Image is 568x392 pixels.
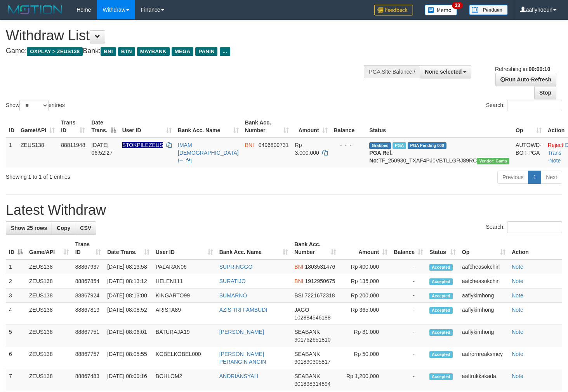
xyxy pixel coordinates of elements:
[72,325,104,347] td: 88867751
[459,259,509,274] td: aafcheasokchin
[429,351,453,358] span: Accepted
[27,47,83,56] span: OXPLAY > ZEUS138
[294,278,303,284] span: BNI
[369,142,391,149] span: Grabbed
[104,369,153,391] td: [DATE] 08:00:16
[294,359,330,365] span: Copy 901890305817 to clipboard
[459,303,509,325] td: aaflykimhong
[495,73,556,86] a: Run Auto-Refresh
[512,116,545,138] th: Op: activate to sort column ascending
[429,264,453,271] span: Accepted
[331,116,367,138] th: Balance
[104,325,153,347] td: [DATE] 08:06:01
[512,329,523,335] a: Note
[6,237,26,259] th: ID: activate to sort column descending
[339,347,391,369] td: Rp 50,000
[153,347,216,369] td: KOBELKOBEL000
[80,225,91,231] span: CSV
[294,292,303,299] span: BSI
[459,369,509,391] td: aaftrukkakada
[391,347,426,369] td: -
[393,142,406,149] span: Marked by aafsreyleap
[339,325,391,347] td: Rp 81,000
[459,347,509,369] td: aafrornreaksmey
[6,170,231,181] div: Showing 1 to 1 of 1 entries
[245,142,254,148] span: BNI
[178,142,239,164] a: IMAM [DEMOGRAPHIC_DATA] I--
[334,141,363,149] div: - - -
[153,259,216,274] td: PALARAN06
[58,116,88,138] th: Trans ID: activate to sort column ascending
[242,116,292,138] th: Bank Acc. Number: activate to sort column ascending
[512,278,523,284] a: Note
[153,369,216,391] td: BOHLOM2
[219,264,253,270] a: SUPRINGGO
[26,237,72,259] th: Game/API: activate to sort column ascending
[104,288,153,303] td: [DATE] 08:13:00
[374,5,413,16] img: Feedback.jpg
[369,150,393,164] b: PGA Ref. No:
[91,142,113,156] span: [DATE] 06:52:27
[512,373,523,379] a: Note
[429,293,453,299] span: Accepted
[486,221,562,233] label: Search:
[153,303,216,325] td: ARISTA89
[104,303,153,325] td: [DATE] 08:08:52
[305,278,335,284] span: Copy 1912950675 to clipboard
[548,142,563,148] a: Reject
[339,369,391,391] td: Rp 1,200,000
[6,325,26,347] td: 5
[72,347,104,369] td: 88867757
[534,86,556,99] a: Stop
[305,264,335,270] span: Copy 1803531476 to clipboard
[153,274,216,288] td: HELEN111
[6,369,26,391] td: 7
[6,303,26,325] td: 4
[294,314,330,321] span: Copy 102884546188 to clipboard
[119,116,175,138] th: User ID: activate to sort column ascending
[6,274,26,288] td: 2
[6,138,17,168] td: 1
[122,142,163,148] span: Nama rekening ada tanda titik/strip, harap diedit
[459,237,509,259] th: Op: activate to sort column ascending
[19,100,49,111] select: Showentries
[408,142,446,149] span: PGA Pending
[339,237,391,259] th: Amount: activate to sort column ascending
[11,225,47,231] span: Show 25 rows
[339,274,391,288] td: Rp 135,000
[72,259,104,274] td: 88867937
[172,47,194,56] span: MEGA
[153,288,216,303] td: KINGARTO99
[104,347,153,369] td: [DATE] 08:05:55
[137,47,170,56] span: MAYBANK
[6,47,371,55] h4: Game: Bank:
[75,221,96,235] a: CSV
[469,5,508,15] img: panduan.png
[305,292,335,299] span: Copy 7221672318 to clipboard
[339,303,391,325] td: Rp 365,000
[391,274,426,288] td: -
[6,100,65,111] label: Show entries
[512,292,523,299] a: Note
[425,69,462,75] span: None selected
[366,138,512,168] td: TF_250930_TXAF4PJ0VBTLLGRJ89RC
[153,325,216,347] td: BATURAJA19
[429,373,453,380] span: Accepted
[528,171,541,184] a: 1
[294,373,320,379] span: SEABANK
[72,369,104,391] td: 88867483
[507,100,562,111] input: Search:
[507,221,562,233] input: Search:
[6,116,17,138] th: ID
[6,347,26,369] td: 6
[366,116,512,138] th: Status
[17,138,58,168] td: ZEUS138
[220,47,230,56] span: ...
[6,28,371,43] h1: Withdraw List
[294,329,320,335] span: SEABANK
[459,288,509,303] td: aaflykimhong
[426,237,459,259] th: Status: activate to sort column ascending
[294,337,330,343] span: Copy 901762651810 to clipboard
[6,221,52,235] a: Show 25 rows
[294,351,320,357] span: SEABANK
